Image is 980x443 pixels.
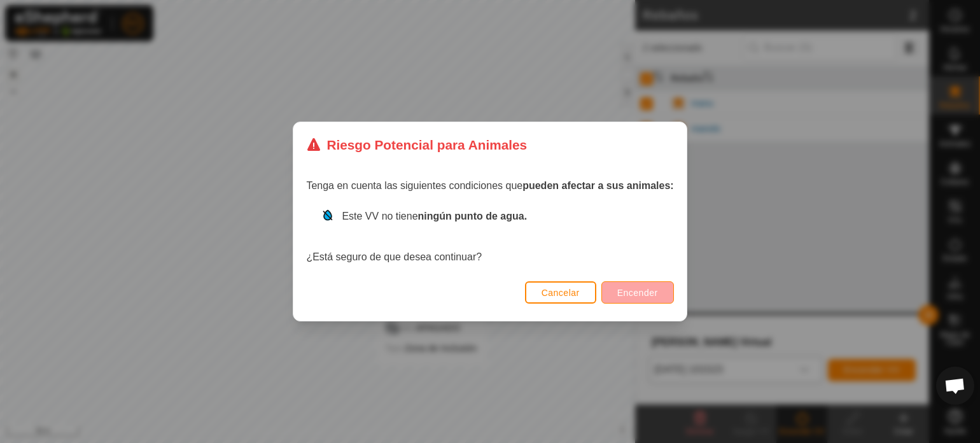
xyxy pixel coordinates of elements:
div: ¿Está seguro de que desea continuar? [306,209,673,265]
div: Chat abierto [936,367,974,405]
span: Cancelar [542,288,580,298]
span: Tenga en cuenta las siguientes condiciones que [306,180,673,191]
strong: ningún punto de agua. [418,211,528,221]
div: Riesgo Potencial para Animales [306,135,527,155]
span: Encender [617,288,658,298]
button: Encender [601,281,674,304]
span: Este VV no tiene [342,211,527,221]
button: Cancelar [525,281,596,304]
strong: pueden afectar a sus animales: [522,180,673,191]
